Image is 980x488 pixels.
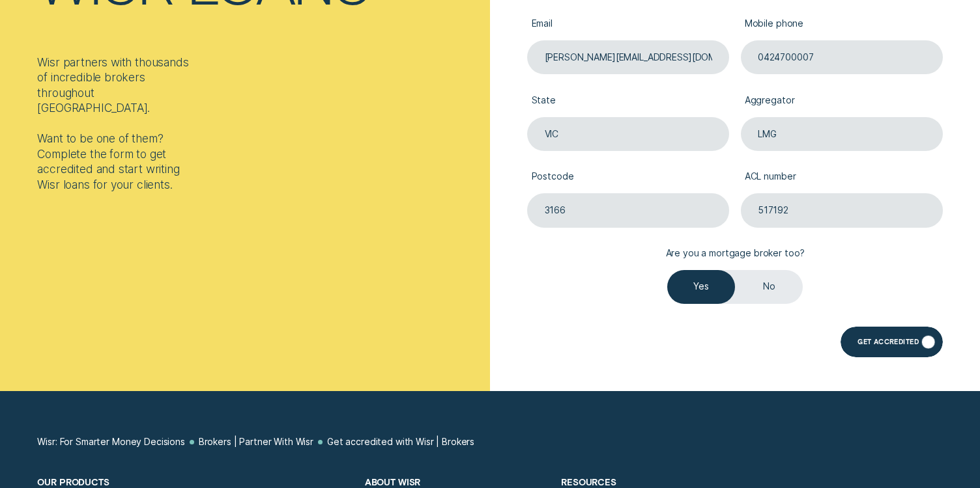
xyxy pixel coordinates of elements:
[741,162,943,193] label: ACL number
[527,86,729,117] label: State
[667,270,735,304] label: Yes
[661,239,808,270] label: Are you a mortgage broker too?
[841,327,943,357] button: Get Accredited
[741,9,943,40] label: Mobile phone
[327,437,474,448] a: Get accredited with Wisr | Brokers
[37,55,196,193] div: Wisr partners with thousands of incredible brokers throughout [GEOGRAPHIC_DATA]. Want to be one o...
[199,437,313,448] a: Brokers | Partner With Wisr
[735,270,803,304] label: No
[527,162,729,193] label: Postcode
[37,437,184,448] a: Wisr: For Smarter Money Decisions
[527,9,729,40] label: Email
[741,86,943,117] label: Aggregator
